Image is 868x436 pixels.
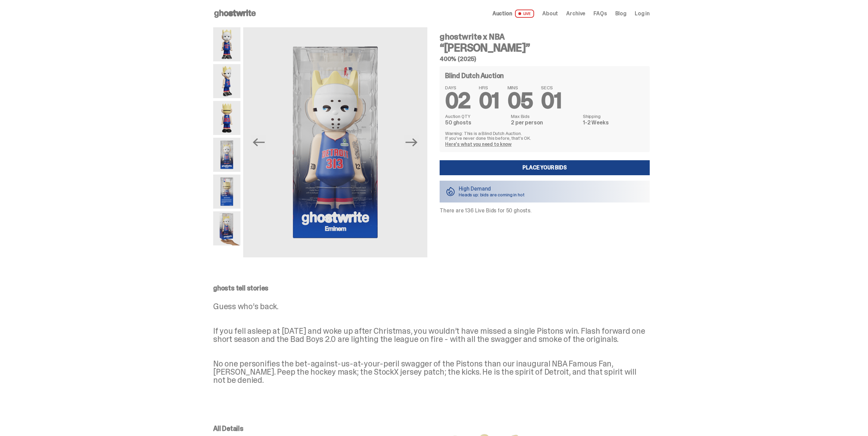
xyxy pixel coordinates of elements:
[479,85,499,90] span: HRS
[507,85,533,90] span: MINS
[511,114,579,119] dt: Max Bids
[213,302,650,384] p: Guess who’s back. If you fell asleep at [DATE] and woke up after Christmas, you wouldn’t have mis...
[507,87,533,115] span: 05
[459,186,525,192] p: High Demand
[213,101,240,135] img: Copy%20of%20Eminem_NBA_400_6.png
[213,175,240,209] img: Eminem_NBA_400_13.png
[445,131,644,140] p: Warning: This is a Blind Dutch Auction. If you’ve never done this before, that’s OK.
[440,208,650,213] p: There are 136 Live Bids for 50 ghosts.
[445,87,471,115] span: 02
[515,10,534,18] span: LIVE
[251,135,266,150] button: Previous
[459,192,525,197] p: Heads up: bids are coming in hot
[583,114,644,119] dt: Shipping
[541,87,561,115] span: 01
[404,135,419,150] button: Next
[213,425,322,432] p: All Details
[440,42,650,53] h3: “[PERSON_NAME]”
[213,64,240,98] img: Copy%20of%20Eminem_NBA_400_3.png
[566,11,585,16] a: Archive
[213,27,240,61] img: Copy%20of%20Eminem_NBA_400_1.png
[541,85,561,90] span: SECS
[593,11,607,16] a: FAQs
[492,11,512,16] span: Auction
[243,27,427,257] img: Eminem_NBA_400_12.png
[440,56,650,62] h5: 400% (2025)
[213,138,240,172] img: Eminem_NBA_400_12.png
[445,114,507,119] dt: Auction QTY
[445,72,504,79] h4: Blind Dutch Auction
[440,33,650,41] h4: ghostwrite x NBA
[445,85,471,90] span: DAYS
[492,10,534,18] a: Auction LIVE
[511,120,579,125] dd: 2 per person
[445,120,507,125] dd: 50 ghosts
[213,211,240,245] img: eminem%20scale.png
[445,141,512,147] a: Here's what you need to know
[635,11,650,16] a: Log in
[213,285,650,291] p: ghosts tell stories
[542,11,558,16] a: About
[440,160,650,175] a: Place your Bids
[615,11,627,16] a: Blog
[583,120,644,125] dd: 1-2 Weeks
[479,87,499,115] span: 01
